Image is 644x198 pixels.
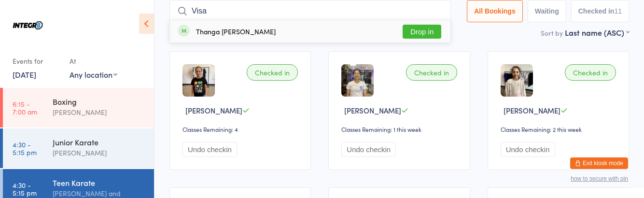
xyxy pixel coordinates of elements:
[541,28,563,38] label: Sort by
[3,88,154,127] a: 6:15 -7:00 amBoxing[PERSON_NAME]
[196,28,276,35] div: Thanga [PERSON_NAME]
[185,105,242,115] span: [PERSON_NAME]
[53,96,146,107] div: Boxing
[53,107,146,118] div: [PERSON_NAME]
[501,125,619,133] div: Classes Remaining: 2 this week
[504,105,560,115] span: [PERSON_NAME]
[70,69,117,80] div: Any location
[13,69,36,80] a: [DATE]
[182,64,215,97] img: image1738362559.png
[344,105,401,115] span: [PERSON_NAME]
[13,181,37,197] time: 4:30 - 5:15 pm
[501,142,555,157] button: Undo checkin
[182,142,237,157] button: Undo checkin
[501,64,533,97] img: image1715386461.png
[341,142,396,157] button: Undo checkin
[3,128,154,168] a: 4:30 -5:15 pmJunior Karate[PERSON_NAME]
[341,125,460,133] div: Classes Remaining: 1 this week
[341,64,374,97] img: image1705470597.png
[182,125,301,133] div: Classes Remaining: 4
[70,53,117,69] div: At
[53,177,146,188] div: Teen Karate
[13,100,37,115] time: 6:15 - 7:00 am
[565,27,629,38] div: Last name (ASC)
[13,141,37,156] time: 4:30 - 5:15 pm
[13,53,60,69] div: Events for
[53,137,146,147] div: Junior Karate
[614,7,622,15] div: 11
[53,147,146,158] div: [PERSON_NAME]
[403,25,441,39] button: Drop in
[565,64,616,81] div: Checked in
[571,175,628,182] button: how to secure with pin
[406,64,457,81] div: Checked in
[10,7,46,43] img: Integr8 Bentleigh
[247,64,298,81] div: Checked in
[570,157,628,169] button: Exit kiosk mode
